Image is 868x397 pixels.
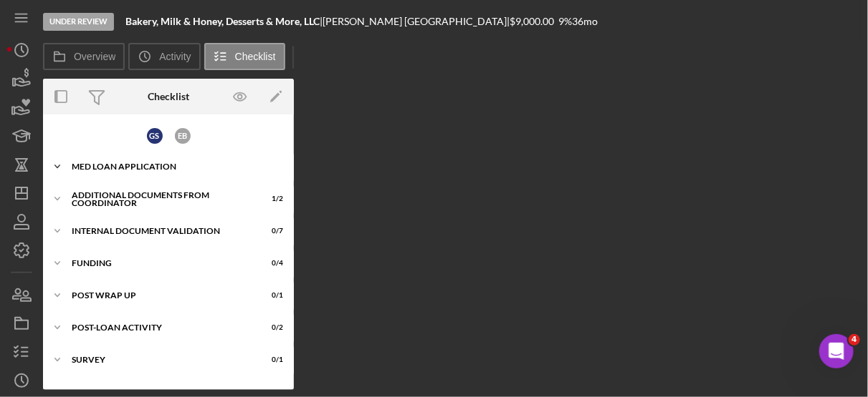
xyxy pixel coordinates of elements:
[72,291,247,300] div: Post Wrap Up
[510,16,558,27] div: $9,000.00
[235,51,276,62] label: Checklist
[204,43,285,70] button: Checklist
[849,334,860,345] span: 4
[572,16,598,27] div: 36 mo
[159,51,191,62] label: Activity
[257,356,283,364] div: 0 / 1
[257,259,283,268] div: 0 / 4
[72,162,276,171] div: MED Loan Application
[558,16,572,27] div: 9 %
[175,128,191,144] div: E B
[43,13,114,31] div: Under Review
[257,227,283,235] div: 0 / 7
[72,259,247,268] div: Funding
[72,191,247,207] div: Additional Documents from Coordinator
[72,323,247,332] div: Post-Loan Activity
[74,51,115,62] label: Overview
[148,91,189,102] div: Checklist
[257,291,283,300] div: 0 / 1
[147,128,163,144] div: G S
[323,16,510,27] div: [PERSON_NAME] [GEOGRAPHIC_DATA] |
[125,15,320,27] b: Bakery, Milk & Honey, Desserts & More, LLC
[72,356,247,364] div: Survey
[125,16,323,27] div: |
[257,323,283,332] div: 0 / 2
[257,195,283,203] div: 1 / 2
[72,227,247,235] div: Internal Document Validation
[43,43,125,70] button: Overview
[128,43,200,70] button: Activity
[819,334,854,368] iframe: Intercom live chat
